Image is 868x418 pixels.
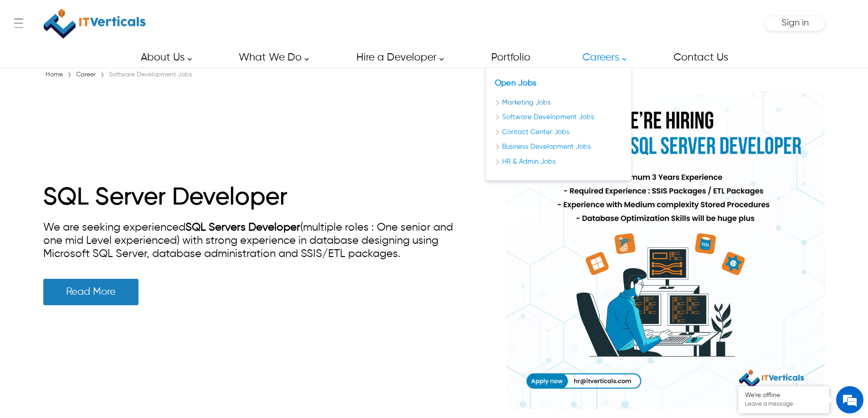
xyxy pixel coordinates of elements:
a: Contact Us [663,47,738,68]
span: We are offline. Please leave us a message. [19,115,159,206]
div: Software Development Jobs [107,70,194,79]
img: logo_Zg8I0qSkbAqR2WFHt3p6CTuqpyXMFPubPcD2OT02zFN43Cy9FUNNG3NEPhM_Q1qe_.png [15,55,38,60]
a: About Us [130,47,197,68]
img: salesiqlogo_leal7QplfZFryJ6FIlVepeu7OftD7mt8q6exU6-34PB8prfIgodN67KcxXM9Y7JQ_.png [63,239,69,244]
a: SQL Servers Developer [185,222,300,233]
a: Open jobs [495,79,536,87]
a: Portfolio [481,47,540,68]
img: IT Verticals Inc [44,5,146,43]
a: Business Development Jobs [495,142,622,152]
a: What We Do [228,47,314,68]
a: SQL Server Developer [43,186,288,210]
em: Driven by SalesIQ [72,238,116,245]
a: Contact Center Jobs [495,127,622,138]
div: Leave a message [47,51,153,63]
em: Submit [134,280,165,292]
textarea: Type your message and click 'Submit' [5,248,174,280]
div: Minimize live chat window [149,5,171,26]
a: Read More [43,279,139,305]
a: Marketing Jobs [495,98,622,108]
span: Sign in [781,18,809,28]
a: IT Verticals Inc [43,5,146,43]
div: We are seeking experienced (multiple roles : One senior and one mid Level experienced) with stron... [43,221,465,261]
a: Home [43,71,65,78]
span: › [100,69,104,81]
div: We're offline [745,392,822,399]
p: Leave a message [745,401,822,408]
a: HR & Admin Jobs [495,157,622,167]
a: Hire a Developer [346,47,449,68]
a: Career [74,71,98,78]
a: Careers [572,47,632,68]
a: Software Development Jobs [495,112,622,123]
img: sql server developer job [506,91,825,409]
a: Sign in [781,21,809,27]
span: › [67,69,72,81]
